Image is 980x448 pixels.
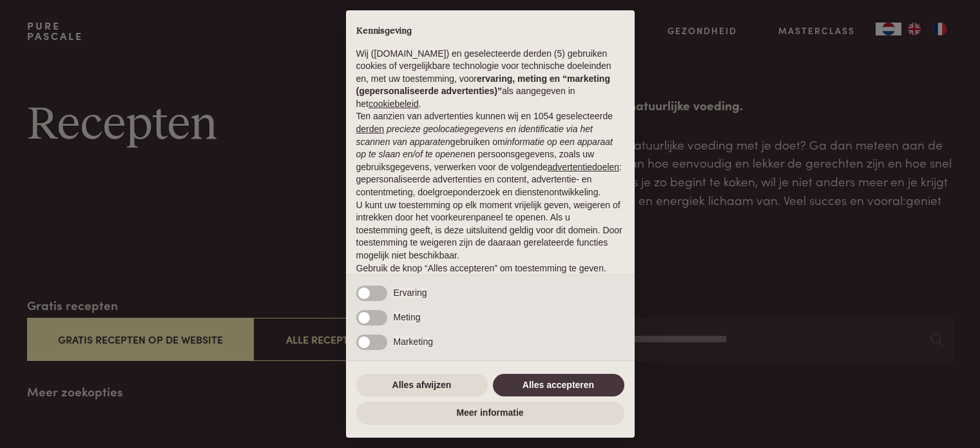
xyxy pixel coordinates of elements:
[394,336,433,347] span: Marketing
[394,287,427,298] span: Ervaring
[394,312,421,322] span: Meting
[548,161,619,174] button: advertentiedoelen
[356,124,593,147] em: precieze geolocatiegegevens en identificatie via het scannen van apparaten
[356,199,624,262] p: U kunt uw toestemming op elk moment vrijelijk geven, weigeren of intrekken door het voorkeurenpan...
[356,402,624,425] button: Meer informatie
[356,374,488,397] button: Alles afwijzen
[356,137,613,160] em: informatie op een apparaat op te slaan en/of te openen
[369,99,419,109] a: cookiebeleid
[356,73,610,97] strong: ervaring, meting en “marketing (gepersonaliseerde advertenties)”
[493,374,624,397] button: Alles accepteren
[356,26,624,37] h2: Kennisgeving
[356,262,624,300] p: Gebruik de knop “Alles accepteren” om toestemming te geven. Gebruik de knop “Alles afwijzen” om d...
[356,110,624,199] p: Ten aanzien van advertenties kunnen wij en 1054 geselecteerde gebruiken om en persoonsgegevens, z...
[356,48,624,111] p: Wij ([DOMAIN_NAME]) en geselecteerde derden (5) gebruiken cookies of vergelijkbare technologie vo...
[356,123,385,136] button: derden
